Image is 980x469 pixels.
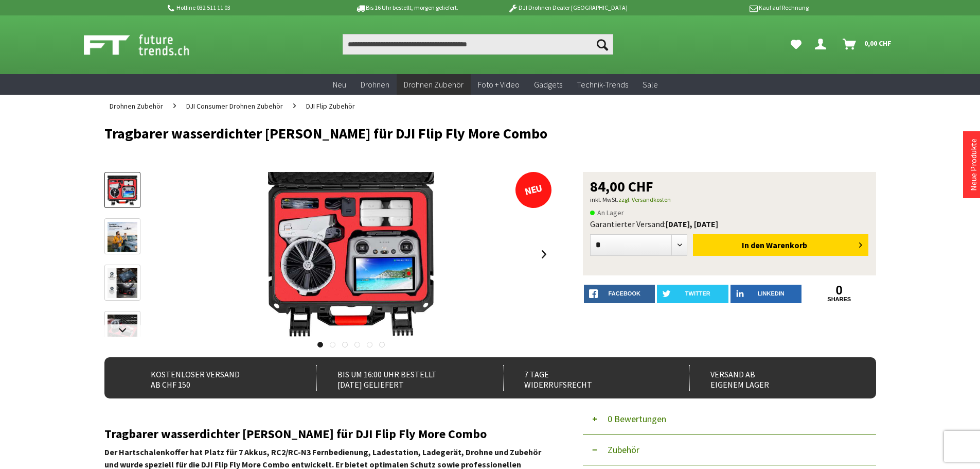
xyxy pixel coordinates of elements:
div: Kostenloser Versand ab CHF 150 [130,365,294,391]
div: 7 Tage Widerrufsrecht [503,365,667,391]
span: Foto + Video [478,79,520,90]
a: shares [804,296,875,303]
a: Gadgets [527,74,569,95]
a: twitter [657,285,728,303]
a: DJI Flip Zubehör [301,95,360,117]
button: 0 Bewertungen [583,404,876,435]
a: Foto + Video [471,74,527,95]
span: Warenkorb [766,240,807,250]
a: Drohnen [353,74,397,95]
h1: Tragbarer wasserdichter [PERSON_NAME] für DJI Flip Fly More Combo [104,126,722,141]
span: Technik-Trends [577,79,628,90]
button: Zubehör [583,435,876,465]
span: Gadgets [534,79,562,90]
img: Shop Futuretrends - zur Startseite wechseln [84,32,212,58]
b: [DATE], [DATE] [666,219,718,229]
span: DJI Consumer Drohnen Zubehör [186,101,283,111]
a: Neu [326,74,353,95]
p: Bis 16 Uhr bestellt, morgen geliefert. [327,2,487,14]
a: Warenkorb [839,34,897,55]
a: Drohnen Zubehör [104,95,168,117]
a: zzgl. Versandkosten [618,196,671,203]
span: Neu [333,79,346,90]
a: facebook [584,285,655,303]
span: Drohnen [361,79,389,90]
button: Suchen [592,34,613,55]
img: Vorschau: Tragbarer wasserdichter Hartschalenkoffer für DJI Flip Fly More Combo [108,176,137,205]
p: inkl. MwSt. [590,194,869,206]
span: Drohnen Zubehör [404,79,464,90]
a: Sale [635,74,665,95]
button: In den Warenkorb [693,234,868,256]
span: LinkedIn [758,290,785,297]
span: twitter [685,290,710,297]
a: Technik-Trends [569,74,635,95]
a: 0 [804,285,875,296]
a: DJI Consumer Drohnen Zubehör [181,95,288,117]
div: Garantierter Versand: [590,219,869,229]
span: An Lager [590,206,624,219]
a: Drohnen Zubehör [397,74,471,95]
span: Drohnen Zubehör [110,101,163,111]
span: 84,00 CHF [590,179,653,194]
div: Bis um 16:00 Uhr bestellt [DATE] geliefert [316,365,480,391]
img: Tragbarer wasserdichter Hartschalenkoffer für DJI Flip Fly More Combo [268,172,434,337]
div: Versand ab eigenem Lager [689,365,853,391]
input: Produkt, Marke, Kategorie, EAN, Artikelnummer… [343,34,613,55]
h2: Tragbarer wasserdichter [PERSON_NAME] für DJI Flip Fly More Combo [104,427,552,441]
span: DJI Flip Zubehör [306,101,355,111]
a: Meine Favoriten [786,34,807,55]
a: Dein Konto [811,34,834,55]
a: Neue Produkte [968,138,978,191]
span: In den [742,240,764,250]
p: Kauf auf Rechnung [648,2,809,14]
p: DJI Drohnen Dealer [GEOGRAPHIC_DATA] [487,2,648,14]
span: facebook [609,290,640,297]
span: 0,00 CHF [864,35,892,51]
span: Sale [643,79,658,90]
p: Hotline 032 511 11 03 [166,2,327,14]
a: LinkedIn [730,285,802,303]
